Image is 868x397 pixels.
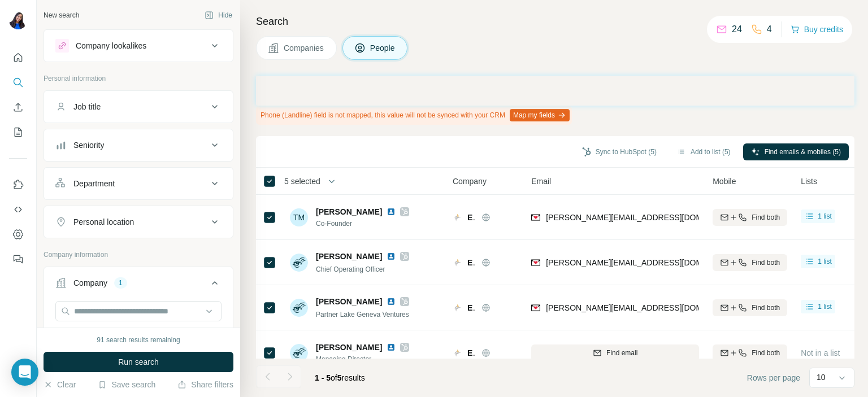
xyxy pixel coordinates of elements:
[546,213,745,222] span: [PERSON_NAME][EMAIL_ADDRESS][DOMAIN_NAME]
[44,352,233,372] button: Run search
[290,254,308,272] img: Avatar
[453,176,487,187] span: Company
[467,348,567,357] span: Efficient Frontier Investing
[546,303,745,312] span: [PERSON_NAME][EMAIL_ADDRESS][DOMAIN_NAME]
[9,122,27,142] button: My lists
[44,379,76,390] button: Clear
[531,302,540,313] img: provider findymail logo
[574,143,665,160] button: Sync to HubSpot (5)
[713,254,787,271] button: Find both
[9,199,27,220] button: Use Surfe API
[467,303,567,312] span: Efficient Frontier Investing
[331,373,337,382] span: of
[747,372,800,383] span: Rows per page
[9,72,27,93] button: Search
[44,93,233,120] button: Job title
[9,97,27,117] button: Enrich CSV
[752,212,780,223] span: Find both
[337,373,342,382] span: 5
[801,176,817,187] span: Lists
[510,109,570,121] button: Map my fields
[114,278,127,288] div: 1
[73,216,134,228] div: Personal location
[44,208,233,235] button: Personal location
[316,311,409,319] span: Partner Lake Geneva Ventures
[370,42,396,54] span: People
[453,213,462,222] img: Logo of Efficient Frontier Investing
[669,143,739,160] button: Add to list (5)
[316,296,382,307] span: [PERSON_NAME]
[752,303,780,313] span: Find both
[9,174,27,195] button: Use Surfe on LinkedIn
[713,176,736,187] span: Mobile
[387,207,396,216] img: LinkedIn logo
[290,299,308,317] img: Avatar
[44,132,233,159] button: Seniority
[315,373,365,382] span: results
[713,209,787,226] button: Find both
[732,23,742,36] p: 24
[76,40,146,51] div: Company lookalikes
[98,379,155,390] button: Save search
[453,258,462,267] img: Logo of Efficient Frontier Investing
[44,269,233,301] button: Company1
[817,372,826,383] p: 10
[44,170,233,197] button: Department
[818,302,832,312] span: 1 list
[531,257,540,268] img: provider findymail logo
[316,354,409,364] span: Managing Director
[713,299,787,316] button: Find both
[387,252,396,261] img: LinkedIn logo
[290,208,308,226] div: TM
[387,297,396,306] img: LinkedIn logo
[752,348,780,358] span: Find both
[73,139,104,151] div: Seniority
[531,212,540,223] img: provider findymail logo
[73,277,107,289] div: Company
[713,344,787,361] button: Find both
[316,251,382,262] span: [PERSON_NAME]
[197,7,240,24] button: Hide
[467,258,567,267] span: Efficient Frontier Investing
[256,14,854,29] h4: Search
[531,176,551,187] span: Email
[44,250,233,260] p: Company information
[818,211,832,221] span: 1 list
[316,342,382,353] span: [PERSON_NAME]
[801,348,840,357] span: Not in a list
[316,265,385,273] span: Chief Operating Officer
[315,373,331,382] span: 1 - 5
[73,178,115,189] div: Department
[177,379,233,390] button: Share filters
[767,23,772,36] p: 4
[606,348,637,358] span: Find email
[467,213,567,222] span: Efficient Frontier Investing
[44,10,79,20] div: New search
[9,11,27,29] img: Avatar
[9,47,27,68] button: Quick start
[290,344,308,362] img: Avatar
[44,73,233,84] p: Personal information
[316,206,382,217] span: [PERSON_NAME]
[73,101,101,112] div: Job title
[44,32,233,59] button: Company lookalikes
[765,147,841,157] span: Find emails & mobiles (5)
[743,143,849,160] button: Find emails & mobiles (5)
[97,335,180,345] div: 91 search results remaining
[9,249,27,269] button: Feedback
[256,106,572,125] div: Phone (Landline) field is not mapped, this value will not be synced with your CRM
[9,224,27,245] button: Dashboard
[284,176,320,187] span: 5 selected
[387,343,396,352] img: LinkedIn logo
[791,21,843,37] button: Buy credits
[284,42,325,54] span: Companies
[546,258,745,267] span: [PERSON_NAME][EMAIL_ADDRESS][DOMAIN_NAME]
[453,303,462,312] img: Logo of Efficient Frontier Investing
[752,258,780,268] span: Find both
[531,344,699,361] button: Find email
[316,219,409,229] span: Co-Founder
[11,359,38,386] div: Open Intercom Messenger
[256,76,854,106] iframe: Banner
[453,348,462,357] img: Logo of Efficient Frontier Investing
[818,256,832,267] span: 1 list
